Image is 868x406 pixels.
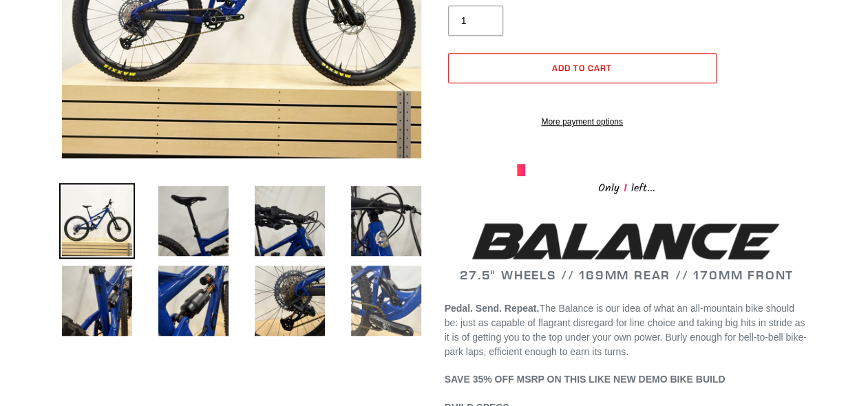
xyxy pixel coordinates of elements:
[59,263,135,339] img: Load image into Gallery viewer, DEMO BIKE: BALANCE - Bomber Blue - Small (Complete Bike) #31 LIKE...
[445,218,809,282] h2: 27.5" WHEELS // 169MM REAR // 170MM FRONT
[156,183,231,259] img: Load image into Gallery viewer, DEMO BIKE: BALANCE - Bomber Blue - Small (Complete Bike) #31 LIKE...
[552,63,612,73] span: Add to cart
[445,374,726,385] span: SAVE 35% OFF MSRP ON THIS LIKE NEW DEMO BIKE BUILD
[517,176,737,197] div: Only left...
[620,180,631,197] span: 1
[59,183,135,259] img: Load image into Gallery viewer, DEMO BIKE: BALANCE - Bomber Blue - Small (Complete Bike) #31 LIKE...
[348,183,424,259] img: Load image into Gallery viewer, DEMO BIKE: BALANCE - Bomber Blue - Small (Complete Bike) #31 LIKE...
[448,116,717,128] a: More payment options
[252,183,328,259] img: Load image into Gallery viewer, DEMO BIKE: BALANCE - Bomber Blue - Small (Complete Bike) #31 LIKE...
[156,263,231,339] img: Load image into Gallery viewer, DEMO BIKE: BALANCE - Bomber Blue - Small (Complete Bike) #31 LIKE...
[252,263,328,339] img: Load image into Gallery viewer, DEMO BIKE: BALANCE - Bomber Blue - Small (Complete Bike) #31 LIKE...
[348,263,424,339] img: Load image into Gallery viewer, DEMO BIKE: BALANCE - Bomber Blue - Small (Complete Bike) #31 LIKE...
[448,53,717,83] button: Add to cart
[445,301,809,359] p: The Balance is our idea of what an all-mountain bike should be: just as capable of flagrant disre...
[445,303,540,314] b: Pedal. Send. Repeat.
